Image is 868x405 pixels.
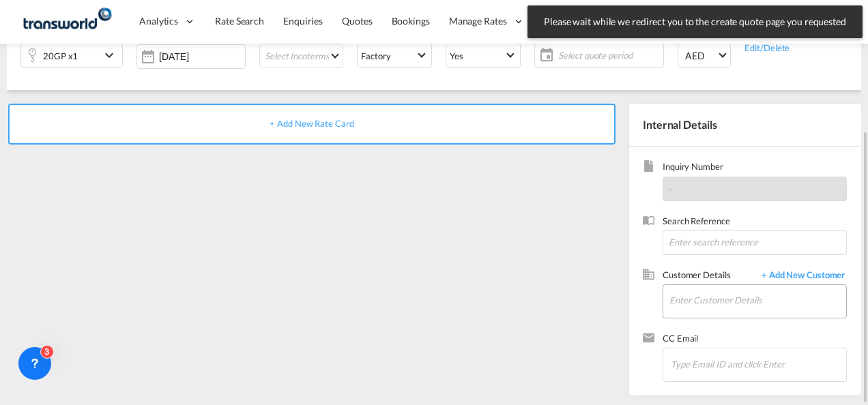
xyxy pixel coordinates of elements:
span: Quotes [342,15,372,27]
md-icon: icon-calendar [535,47,551,63]
div: Edit/Delete [744,40,829,54]
span: Enquiries [283,15,323,27]
span: Bookings [392,15,430,27]
span: Select quote period [558,49,660,61]
md-chips-wrap: Chips container. Enter the text area, then type text, and press enter to add a chip. [669,348,846,378]
span: AED [685,49,717,63]
span: Analytics [139,14,178,28]
span: Customer Details [663,269,755,284]
span: Inquiry Number [663,160,847,176]
div: Factory [361,50,390,61]
span: + Add New Rate Card [270,118,353,129]
span: Search Reference [663,215,847,230]
div: 20GP x1 [43,46,78,65]
input: Chips input. [671,350,807,378]
input: Select [159,51,245,62]
md-select: Select Incoterms [259,44,343,68]
input: Enter search reference [663,230,847,255]
span: CC Email [663,332,847,348]
md-select: Select Customs: Yes [446,43,521,67]
img: f753ae806dec11f0841701cdfdf085c0.png [20,6,113,37]
md-select: Select Currency: د.إ AEDUnited Arab Emirates Dirham [678,43,731,67]
span: Select quote period [555,46,663,65]
span: Manage Rates [449,14,507,28]
span: - [669,183,672,194]
input: Enter Customer Details [669,285,846,316]
div: Internal Details [629,104,861,146]
div: 20GP x1icon-chevron-down [20,43,123,67]
span: Please wait while we redirect you to the create quote page you requested [540,15,850,29]
md-select: Select Stuffing: Factory [357,43,432,67]
div: Yes [450,50,463,61]
span: + Add New Customer [755,269,847,284]
span: Rate Search [215,15,264,27]
md-icon: icon-chevron-down [101,47,121,63]
div: + Add New Rate Card [8,104,616,145]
